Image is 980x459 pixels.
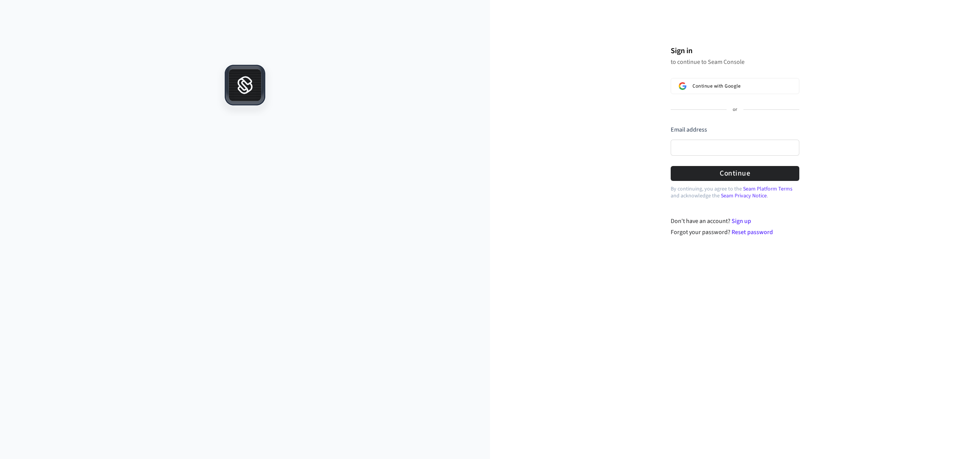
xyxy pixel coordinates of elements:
[721,192,767,200] a: Seam Privacy Notice
[671,216,800,226] div: Don't have an account?
[671,186,799,199] p: By continuing, you agree to the and acknowledge the .
[733,106,737,113] p: or
[732,217,751,225] a: Sign up
[693,83,740,89] span: Continue with Google
[671,58,799,66] p: to continue to Seam Console
[671,45,799,57] h1: Sign in
[671,78,799,94] button: Sign in with GoogleContinue with Google
[743,185,792,193] a: Seam Platform Terms
[732,228,773,236] a: Reset password
[679,82,686,90] img: Sign in with Google
[671,125,707,134] label: Email address
[671,166,799,181] button: Continue
[671,228,800,237] div: Forgot your password?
